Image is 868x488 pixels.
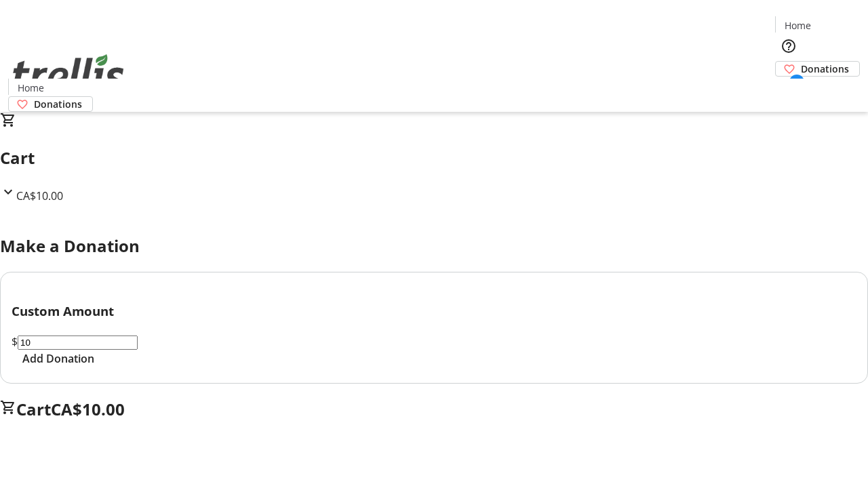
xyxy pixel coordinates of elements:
[801,62,849,76] span: Donations
[12,302,856,321] h3: Custom Amount
[12,334,18,349] span: $
[22,350,94,367] span: Add Donation
[16,188,63,203] span: CA$10.00
[51,398,125,420] span: CA$10.00
[18,335,138,350] input: Donation Amount
[776,18,819,33] a: Home
[12,350,105,367] button: Add Donation
[34,97,82,111] span: Donations
[775,33,802,60] button: Help
[18,81,44,95] span: Home
[775,77,802,104] button: Cart
[775,61,860,77] a: Donations
[8,39,129,107] img: Orient E2E Organization uWConKnnjn's Logo
[8,96,93,112] a: Donations
[9,81,52,95] a: Home
[785,18,811,33] span: Home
